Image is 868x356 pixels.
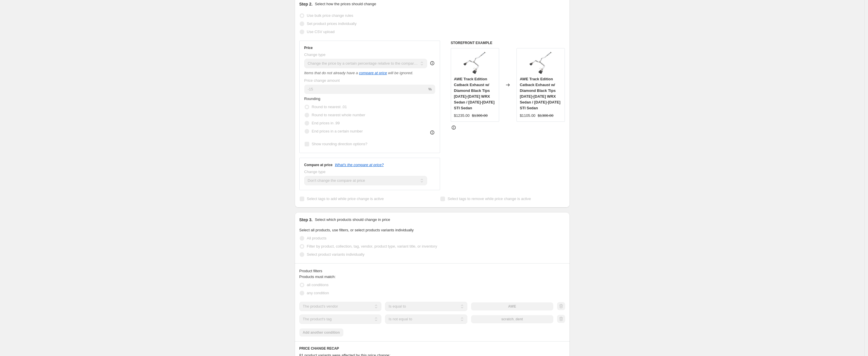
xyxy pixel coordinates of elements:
[307,21,357,26] span: Set product prices individually
[304,46,313,50] h3: Price
[315,217,390,223] p: Select which products should change in price
[299,217,313,223] h2: Step 3.
[307,197,384,201] span: Select tags to add while price change is active
[304,85,427,94] input: -20
[312,129,363,133] span: End prices in a certain number
[307,252,365,257] span: Select product variants individually
[429,60,435,66] div: help
[359,71,387,75] button: compare at price
[472,113,488,119] strike: $1300.00
[454,77,495,110] span: AWE Track Edition Catback Exhaust w/ Diamond Black Tips [DATE]-[DATE] WRX Sedan / [DATE]-[DATE] S...
[304,78,340,83] span: Price change amount
[454,113,470,119] div: $1235.00
[428,87,432,91] span: %
[299,228,414,232] span: Select all products, use filters, or select products variants individually
[304,97,321,101] span: Rounding
[520,113,535,119] div: $1105.00
[304,163,333,167] h3: Compare at price
[304,52,326,57] span: Change type
[312,113,365,117] span: Round to nearest whole number
[307,291,329,295] span: any condition
[299,346,565,351] h6: PRICE CHANGE RECAP
[299,268,565,274] div: Product filters
[312,121,340,125] span: End prices in .99
[304,170,326,174] span: Change type
[312,105,347,109] span: Round to nearest .01
[529,51,552,75] img: awe-track-edition-catback-exhaust-w-diamond-black-tips-2011-2021-wrx-sedan-2011-2021-sti-sedan-30...
[463,51,486,75] img: awe-track-edition-catback-exhaust-w-diamond-black-tips-2011-2021-wrx-sedan-2011-2021-sti-sedan-30...
[307,236,327,240] span: All products
[299,1,313,7] h2: Step 2.
[538,113,553,119] strike: $1300.00
[307,283,329,287] span: all conditions
[335,163,384,167] button: What's the compare at price?
[312,142,367,146] span: Show rounding direction options?
[315,1,376,7] p: Select how the prices should change
[307,244,437,248] span: Filter by product, collection, tag, vendor, product type, variant title, or inventory
[451,41,565,45] h6: STOREFRONT EXAMPLE
[520,77,560,110] span: AWE Track Edition Catback Exhaust w/ Diamond Black Tips [DATE]-[DATE] WRX Sedan / [DATE]-[DATE] S...
[448,197,531,201] span: Select tags to remove while price change is active
[304,71,358,75] i: Items that do not already have a
[307,30,335,34] span: Use CSV upload
[388,71,413,75] i: will be ignored.
[299,275,336,279] span: Products must match:
[307,13,353,18] span: Use bulk price change rules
